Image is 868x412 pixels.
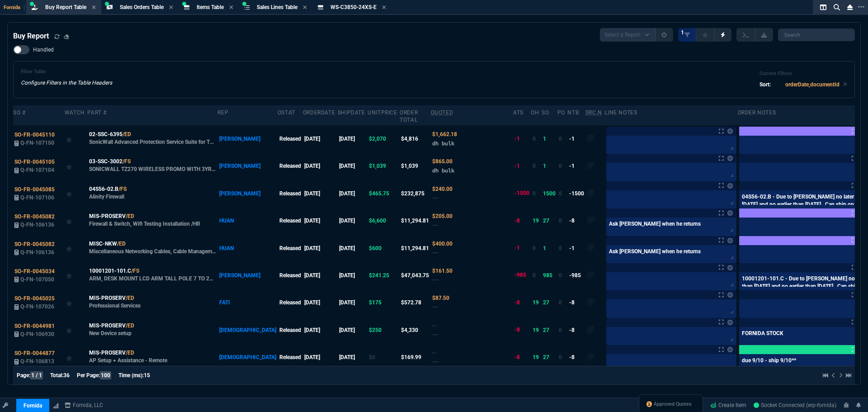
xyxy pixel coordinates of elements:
[257,4,297,10] span: Sales Lines Table
[20,249,54,256] span: Q-FN-106136
[66,324,86,336] div: Add to Watchlist
[303,152,338,180] td: [DATE]
[432,131,457,137] span: Quoted Cost
[303,262,338,289] td: [DATE]
[559,245,562,251] span: 0
[567,180,585,207] td: -1500
[89,322,126,330] span: MIS-PROSERV
[217,207,277,234] td: HUAN
[278,207,303,234] td: Released
[567,344,585,371] td: -8
[514,135,520,143] div: -1
[100,371,111,379] span: 100
[303,207,338,234] td: [DATE]
[89,240,117,248] span: MISC-NKW
[62,401,106,409] a: msbcCompanyName
[217,289,277,316] td: FATI
[400,125,430,152] td: $4,816
[559,354,562,360] span: 0
[66,242,86,255] div: Add to Watchlist
[13,109,25,116] div: SO #
[217,316,277,343] td: [DEMOGRAPHIC_DATA]
[542,207,557,234] td: 27
[89,302,141,309] p: Professional Services
[66,351,86,364] div: Add to Watchlist
[830,2,844,13] nx-icon: Search
[338,234,368,261] td: [DATE]
[20,222,54,228] span: Q-FN-106136
[432,167,454,174] span: dh bulk
[89,330,132,337] p: New Device setup
[87,152,217,180] td: SONICWALL TZ270 WIRELESS PROMO WITH 3YR ADVANCED AND 1YR CSE
[542,180,557,207] td: 1500
[338,289,368,316] td: [DATE]
[759,71,847,77] h6: Current Filters
[567,289,585,316] td: -8
[533,299,539,306] span: 19
[66,214,86,227] div: Add to Watchlist
[567,262,585,289] td: -985
[559,272,562,279] span: 0
[131,267,139,275] a: /FS
[559,136,562,142] span: 0
[217,152,277,180] td: [PERSON_NAME]
[14,295,55,302] span: SO-FR-0045025
[559,163,562,169] span: 0
[50,372,63,379] span: Total:
[514,189,529,198] div: -1500
[278,180,303,207] td: Released
[542,344,557,371] td: 27
[120,4,164,10] span: Sales Orders Table
[89,267,131,275] span: 10001201-101.C
[604,109,637,116] div: Line Notes
[14,186,55,193] span: SO-FR-0045085
[542,234,557,261] td: 1
[87,180,217,207] td: Alinity Firewall
[89,138,217,146] p: SonicWall Advanced Protection Service Suite for TZ470, 3 Years
[400,207,430,234] td: $11,294.81
[432,241,453,247] span: Quoted Cost
[759,81,771,89] p: Sort:
[21,69,112,75] h6: Filter Table
[514,244,520,252] div: -1
[66,296,86,309] div: Add to Watchlist
[217,125,277,152] td: [PERSON_NAME]
[368,262,400,289] td: $241.25
[542,289,557,316] td: 27
[118,185,127,193] a: /FS
[707,398,750,412] a: Create Item
[432,194,439,201] span: --
[20,276,54,283] span: Q-FN-107050
[533,163,536,169] span: 0
[14,241,55,247] span: SO-FR-0045082
[400,152,430,180] td: $1,039
[87,262,217,289] td: ARM, DESK MOUNT LCD ARM TALL POLE 7 TO 20 LBS WEIGHT CAPACITY POLISHED ALUMINUM
[303,125,338,152] td: [DATE]
[542,262,557,289] td: 985
[20,194,54,201] span: Q-FN-107106
[754,401,836,409] a: 7gAt79dG22Utk2MeAACB
[400,289,430,316] td: $572.78
[66,269,86,282] div: Add to Watchlist
[533,136,536,142] span: 0
[567,125,585,152] td: -1
[585,109,602,116] abbr: Quote Sourcing Notes
[432,158,453,165] span: Quoted Cost
[432,268,453,274] span: Quoted Cost
[278,234,303,261] td: Released
[278,344,303,371] td: Released
[557,109,565,116] div: PO
[217,344,277,371] td: [DEMOGRAPHIC_DATA]
[20,331,54,337] span: Q-FN-106930
[514,298,520,307] div: -8
[400,316,430,343] td: $4,330
[92,4,96,11] nx-icon: Close Tab
[303,344,338,371] td: [DATE]
[20,140,54,146] span: Q-FN-107150
[338,207,368,234] td: [DATE]
[217,109,228,116] div: Rep
[514,353,520,362] div: -8
[400,180,430,207] td: $232,875
[368,344,400,371] td: $0
[89,212,126,220] span: MIS-PROSERV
